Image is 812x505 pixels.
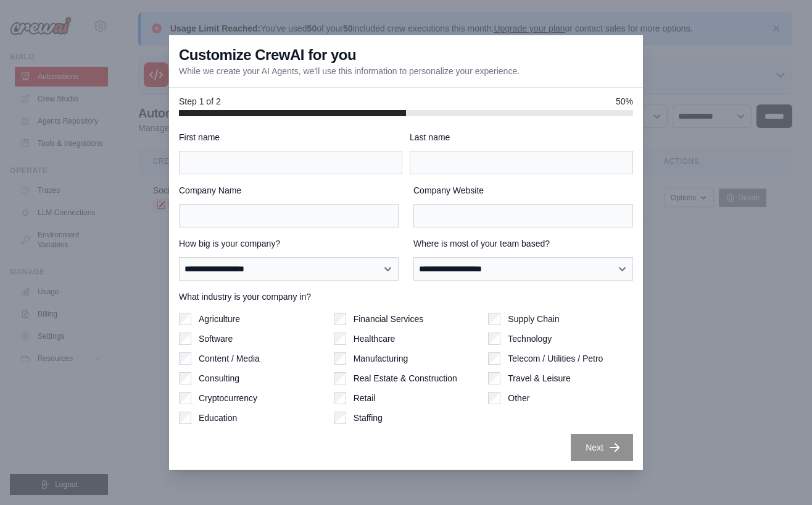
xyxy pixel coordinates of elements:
[179,184,399,197] label: Company Name
[616,95,633,108] span: 50%
[354,333,396,345] label: Healthcare
[199,333,233,345] label: Software
[179,237,399,250] label: How big is your company?
[179,291,633,303] label: What industry is your company in?
[179,95,221,108] span: Step 1 of 2
[199,352,260,365] label: Content / Media
[354,352,408,365] label: Manufacturing
[508,333,552,345] label: Technology
[199,313,240,325] label: Agriculture
[571,434,633,461] button: Next
[413,184,633,197] label: Company Website
[508,372,570,384] label: Travel & Leisure
[179,131,402,143] label: First name
[508,352,603,365] label: Telecom / Utilities / Petro
[750,446,812,505] iframe: Chat Widget
[179,45,356,65] h3: Customize CrewAI for you
[354,372,457,384] label: Real Estate & Construction
[508,313,559,325] label: Supply Chain
[508,392,529,404] label: Other
[354,313,424,325] label: Financial Services
[199,372,239,384] label: Consulting
[179,65,520,77] p: While we create your AI Agents, we'll use this information to personalize your experience.
[354,392,376,404] label: Retail
[199,412,237,424] label: Education
[199,392,257,404] label: Cryptocurrency
[413,237,633,250] label: Where is most of your team based?
[354,412,383,424] label: Staffing
[410,131,633,143] label: Last name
